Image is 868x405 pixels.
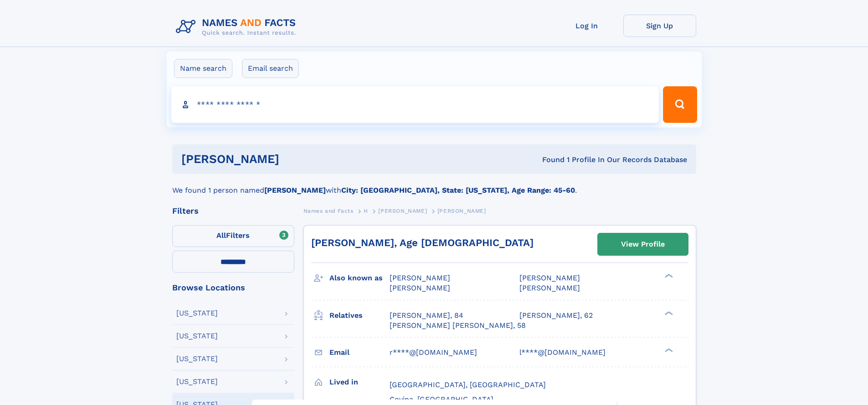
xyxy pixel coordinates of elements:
[329,270,390,286] h3: Also known as
[176,332,218,340] div: [US_STATE]
[172,225,294,247] label: Filters
[519,274,580,282] span: [PERSON_NAME]
[364,208,368,214] span: H
[663,86,697,123] button: Search Button
[550,15,623,37] a: Log In
[621,234,665,255] div: View Profile
[663,347,673,353] div: ❯
[172,15,303,39] img: Logo Names and Facts
[216,231,226,240] span: All
[311,237,534,248] a: [PERSON_NAME], Age [DEMOGRAPHIC_DATA]
[437,208,486,214] span: [PERSON_NAME]
[364,205,368,216] a: H
[176,355,218,363] div: [US_STATE]
[378,205,427,216] a: [PERSON_NAME]
[341,186,575,195] b: City: [GEOGRAPHIC_DATA], State: [US_STATE], Age Range: 45-60
[390,380,546,389] span: [GEOGRAPHIC_DATA], [GEOGRAPHIC_DATA]
[172,284,294,292] div: Browse Locations
[663,273,673,279] div: ❯
[519,284,580,292] span: [PERSON_NAME]
[390,274,450,282] span: [PERSON_NAME]
[329,345,390,360] h3: Email
[663,310,673,316] div: ❯
[390,395,493,404] span: Covina, [GEOGRAPHIC_DATA]
[181,153,411,165] h1: [PERSON_NAME]
[174,59,232,78] label: Name search
[303,205,354,216] a: Names and Facts
[329,308,390,323] h3: Relatives
[176,378,218,385] div: [US_STATE]
[171,86,659,123] input: search input
[264,186,326,195] b: [PERSON_NAME]
[598,233,688,255] a: View Profile
[390,284,450,292] span: [PERSON_NAME]
[172,174,696,196] div: We found 1 person named with .
[390,321,526,331] a: [PERSON_NAME] [PERSON_NAME], 58
[390,310,463,321] a: [PERSON_NAME], 84
[329,374,390,390] h3: Lived in
[172,207,294,215] div: Filters
[411,155,687,165] div: Found 1 Profile In Our Records Database
[242,59,299,78] label: Email search
[378,208,427,214] span: [PERSON_NAME]
[623,15,696,37] a: Sign Up
[176,310,218,317] div: [US_STATE]
[519,310,593,321] a: [PERSON_NAME], 62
